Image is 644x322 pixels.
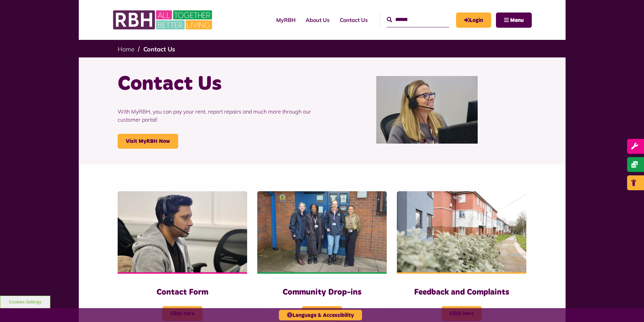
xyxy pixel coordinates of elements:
[131,287,234,298] h3: Contact Form
[271,11,301,29] a: MyRBH
[118,97,317,134] p: With MyRBH, you can pay your rent, report repairs and much more through our customer portal!
[496,13,532,28] button: Navigation
[335,11,373,29] a: Contact Us
[279,310,362,320] button: Language & Accessibility
[410,287,513,298] h3: Feedback and Complaints
[302,306,342,321] span: Click here
[397,191,526,272] img: SAZMEDIA RBH 22FEB24 97
[376,76,478,144] img: Contact Centre February 2024 (1)
[118,134,178,149] a: Visit MyRBH Now
[442,306,482,321] span: Click here
[113,7,214,33] img: RBH
[257,191,387,272] img: Heywood Drop In 2024
[143,45,175,53] a: Contact Us
[118,71,317,97] h1: Contact Us
[510,18,524,23] span: Menu
[271,287,373,298] h3: Community Drop-ins
[118,191,247,272] img: Contact Centre February 2024 (4)
[456,13,491,28] a: MyRBH
[614,292,644,322] iframe: Netcall Web Assistant for live chat
[118,45,135,53] a: Home
[162,306,202,321] span: Click here
[301,11,335,29] a: About Us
